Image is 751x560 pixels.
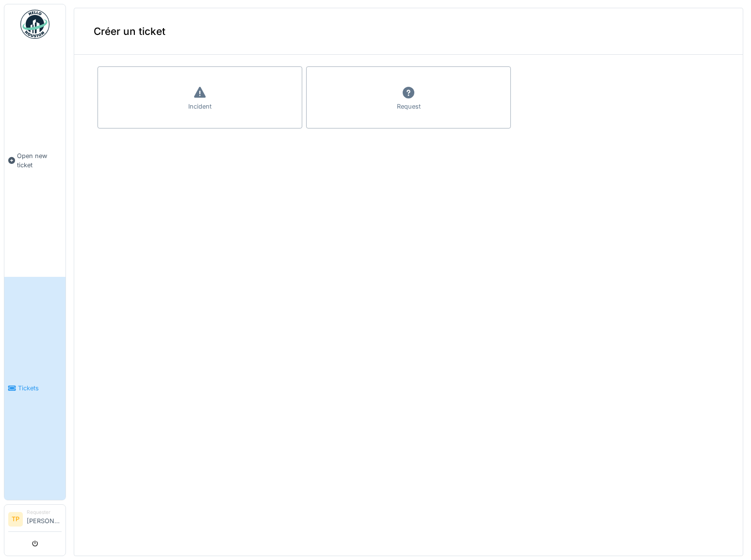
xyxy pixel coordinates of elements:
div: Request [397,102,421,111]
span: Open new ticket [17,151,62,170]
a: Tickets [4,277,65,500]
li: TP [8,512,23,527]
a: TP Requester[PERSON_NAME] [8,509,62,532]
div: Créer un ticket [74,8,743,55]
div: Requester [27,509,62,516]
div: Incident [188,102,212,111]
span: Tickets [18,384,62,393]
li: [PERSON_NAME] [27,509,62,529]
img: Badge_color-CXgf-gQk.svg [20,10,49,39]
a: Open new ticket [4,44,65,277]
